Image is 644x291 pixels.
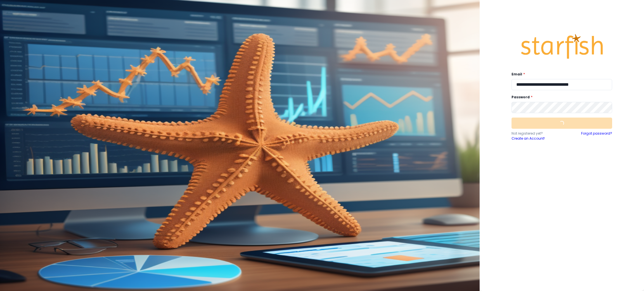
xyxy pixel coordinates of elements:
a: Create an Account! [512,136,562,141]
label: Email [512,72,609,77]
p: Not registered yet? [512,131,562,136]
label: Password [512,95,609,100]
a: Forgot password? [581,131,612,141]
img: Logo.42cb71d561138c82c4ab.png [520,29,604,64]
